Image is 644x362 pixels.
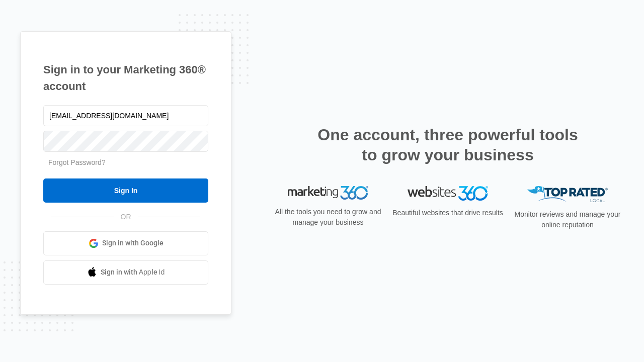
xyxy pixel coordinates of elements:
[527,186,608,203] img: Top Rated Local
[511,209,624,230] p: Monitor reviews and manage your online reputation
[101,267,165,278] span: Sign in with Apple Id
[114,212,138,222] span: OR
[43,61,208,95] h1: Sign in to your Marketing 360® account
[391,208,504,218] p: Beautiful websites that drive results
[43,231,208,255] a: Sign in with Google
[288,186,368,200] img: Marketing 360
[48,158,106,166] a: Forgot Password?
[43,260,208,285] a: Sign in with Apple Id
[43,178,208,203] input: Sign In
[102,238,164,248] span: Sign in with Google
[272,207,384,228] p: All the tools you need to grow and manage your business
[43,105,208,126] input: Email
[314,125,581,165] h2: One account, three powerful tools to grow your business
[408,186,488,201] img: Websites 360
